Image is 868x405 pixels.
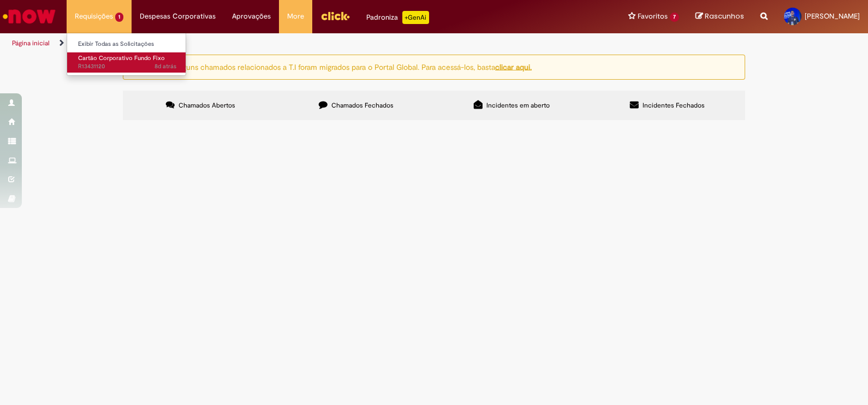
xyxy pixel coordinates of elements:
span: 1 [115,13,123,22]
img: click_logo_yellow_360x200.png [320,8,350,24]
span: Incidentes Fechados [643,101,705,110]
span: [PERSON_NAME] [805,11,860,21]
time: 20/08/2025 09:22:39 [154,62,176,70]
a: clicar aqui. [495,62,532,72]
ul: Requisições [67,33,186,76]
p: +GenAi [402,11,429,24]
a: Exibir Todas as Solicitações [67,38,187,50]
span: Rascunhos [705,11,744,21]
span: Incidentes em aberto [486,101,550,110]
span: Despesas Corporativas [140,11,216,22]
span: Chamados Abertos [179,101,235,110]
ng-bind-html: Atenção: alguns chamados relacionados a T.I foram migrados para o Portal Global. Para acessá-los,... [144,62,532,72]
span: Cartão Corporativo Fundo Fixo [78,54,165,62]
a: Rascunhos [695,11,744,22]
span: 8d atrás [154,62,176,70]
span: Chamados Fechados [331,101,394,110]
div: Padroniza [366,11,429,24]
span: R13431120 [78,62,176,71]
span: Requisições [75,11,113,22]
span: Aprovações [232,11,271,22]
ul: Trilhas de página [8,33,570,53]
span: More [287,11,304,22]
img: ServiceNow [1,5,57,27]
span: 7 [670,13,679,22]
a: Página inicial [12,39,50,47]
a: Aberto R13431120 : Cartão Corporativo Fundo Fixo [67,52,187,73]
span: Favoritos [638,11,668,22]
